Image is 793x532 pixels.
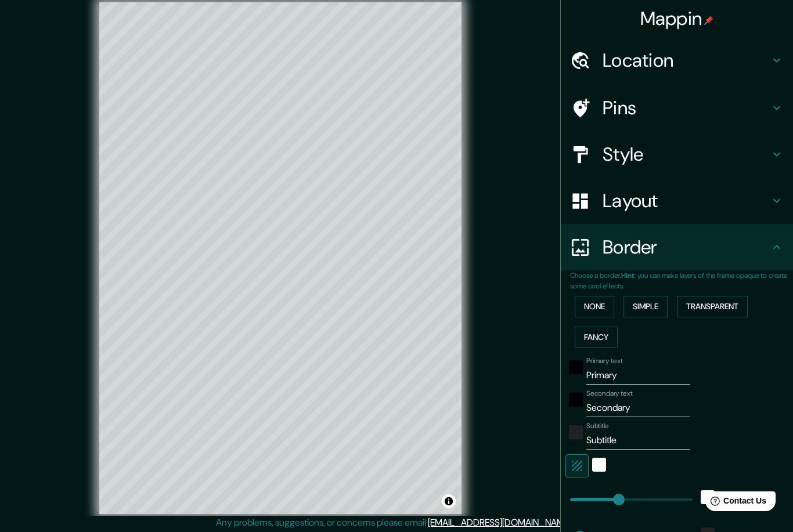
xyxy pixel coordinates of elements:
div: Border [561,224,793,270]
button: Simple [623,296,668,317]
label: Primary text [586,356,622,366]
div: Location [561,37,793,84]
div: Pins [561,85,793,131]
h4: Pins [603,96,770,120]
h4: Layout [603,189,770,212]
button: color-222222 [569,425,583,439]
button: None [575,296,614,317]
p: Choose a border. : you can make layers of the frame opaque to create some cool effects. [570,270,793,291]
img: pin-icon.png [704,16,713,25]
iframe: Help widget launcher [690,487,780,519]
h4: Mappin [640,7,714,30]
a: [EMAIL_ADDRESS][DOMAIN_NAME] [428,516,571,529]
button: Fancy [575,327,618,348]
div: Layout [561,178,793,224]
b: Hint [621,271,635,280]
button: Transparent [677,296,748,317]
button: black [569,360,583,374]
label: Secondary text [586,389,633,399]
h4: Border [603,236,770,259]
div: Style [561,131,793,178]
button: black [569,393,583,407]
h4: Style [603,143,770,166]
button: Toggle attribution [442,494,456,508]
label: Subtitle [586,421,609,431]
button: white [592,458,606,472]
h4: Location [603,49,770,72]
p: Any problems, suggestions, or concerns please email . [216,516,573,530]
